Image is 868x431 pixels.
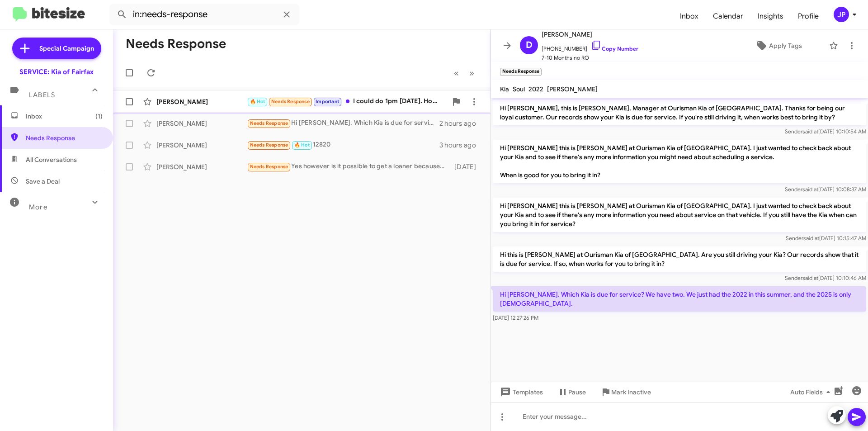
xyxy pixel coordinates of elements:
[126,37,226,51] h1: Needs Response
[12,38,101,59] a: Special Campaign
[826,7,858,22] button: JP
[439,141,483,150] div: 3 hours ago
[439,119,483,128] div: 2 hours ago
[464,64,480,82] button: Next
[29,203,47,211] span: More
[791,3,826,29] a: Profile
[250,164,288,170] span: Needs Response
[803,235,819,242] span: said at
[547,85,598,93] span: [PERSON_NAME]
[493,286,866,312] p: Hi [PERSON_NAME]. Which Kia is due for service? We have two. We just had the 2022 in this summer,...
[786,235,866,242] span: Sender [DATE] 10:15:47 AM
[26,177,60,186] span: Save a Deal
[95,112,103,121] span: (1)
[247,118,439,128] div: Hi [PERSON_NAME]. Which Kia is due for service? We have two. We just had the 2022 in this summer,...
[500,68,542,76] small: Needs Response
[542,40,638,53] span: [PHONE_NUMBER]
[513,85,525,93] span: Soul
[294,142,310,148] span: 🔥 Hot
[785,275,866,281] span: Sender [DATE] 10:10:46 AM
[19,67,94,76] div: SERVICE: Kia of Fairfax
[454,67,459,79] span: «
[493,140,866,183] p: Hi [PERSON_NAME] this is [PERSON_NAME] at Ourisman Kia of [GEOGRAPHIC_DATA]. I just wanted to che...
[550,384,593,400] button: Pause
[39,44,94,53] span: Special Campaign
[493,246,866,272] p: Hi this is [PERSON_NAME] at Ourisman Kia of [GEOGRAPHIC_DATA]. Are you still driving your Kia? Ou...
[528,85,543,93] span: 2022
[156,162,247,171] div: [PERSON_NAME]
[542,29,638,40] span: [PERSON_NAME]
[802,275,818,281] span: said at
[491,384,550,400] button: Templates
[769,38,802,54] span: Apply Tags
[706,3,750,29] a: Calendar
[271,99,310,104] span: Needs Response
[156,141,247,150] div: [PERSON_NAME]
[750,3,791,29] a: Insights
[802,128,818,135] span: said at
[790,384,834,400] span: Auto Fields
[29,91,55,99] span: Labels
[802,186,818,193] span: said at
[316,99,339,104] span: Important
[247,161,450,172] div: Yes however is it possible to get a loaner because that is my only means of travel for myself and...
[247,96,447,107] div: I could do 1pm [DATE]. How long do you think it would take?
[156,119,247,128] div: [PERSON_NAME]
[732,38,825,54] button: Apply Tags
[156,97,247,106] div: [PERSON_NAME]
[498,384,543,400] span: Templates
[250,142,288,148] span: Needs Response
[568,384,586,400] span: Pause
[469,67,474,79] span: »
[611,384,651,400] span: Mark Inactive
[526,38,533,52] span: D
[26,133,103,142] span: Needs Response
[493,198,866,232] p: Hi [PERSON_NAME] this is [PERSON_NAME] at Ourisman Kia of [GEOGRAPHIC_DATA]. I just wanted to che...
[250,120,288,126] span: Needs Response
[542,53,638,62] span: 7-10 Months no RO
[448,64,464,82] button: Previous
[493,100,866,125] p: Hi [PERSON_NAME], this is [PERSON_NAME], Manager at Ourisman Kia of [GEOGRAPHIC_DATA]. Thanks for...
[449,64,480,82] nav: Page navigation example
[500,85,509,93] span: Kia
[785,128,866,135] span: Sender [DATE] 10:10:54 AM
[783,384,841,400] button: Auto Fields
[250,99,265,104] span: 🔥 Hot
[26,112,103,121] span: Inbox
[450,162,483,171] div: [DATE]
[26,155,77,164] span: All Conversations
[493,314,538,321] span: [DATE] 12:27:26 PM
[593,384,658,400] button: Mark Inactive
[109,4,299,25] input: Search
[834,7,849,22] div: JP
[247,140,439,150] div: 12820
[591,45,638,52] a: Copy Number
[673,3,706,29] a: Inbox
[785,186,866,193] span: Sender [DATE] 10:08:37 AM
